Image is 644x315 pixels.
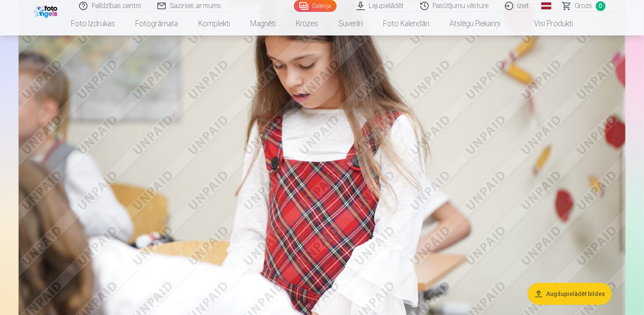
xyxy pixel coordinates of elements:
a: Fotogrāmata [125,12,188,35]
img: /fa1 [34,3,60,18]
span: 0 [596,1,606,11]
a: Foto izdrukas [61,12,125,35]
a: Komplekti [188,12,240,35]
a: Foto kalendāri [373,12,439,35]
a: Krūzes [286,12,328,35]
a: Atslēgu piekariņi [439,12,510,35]
a: Magnēti [240,12,286,35]
span: Grozs [575,1,592,11]
a: Visi produkti [510,12,583,35]
a: Suvenīri [328,12,373,35]
button: Augšupielādēt bildes [528,283,612,305]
